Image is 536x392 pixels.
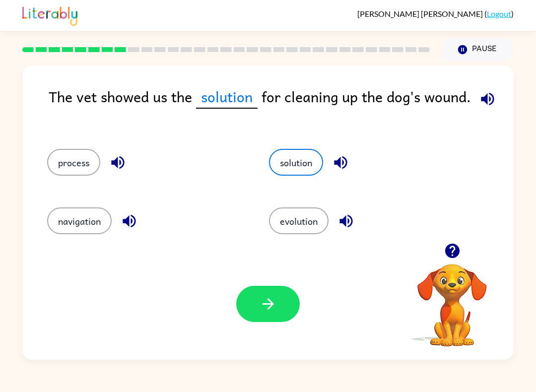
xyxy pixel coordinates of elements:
[442,38,514,61] button: Pause
[47,207,112,234] button: navigation
[487,9,511,18] a: Logout
[49,85,514,129] div: The vet showed us the for cleaning up the dog's wound.
[357,9,514,18] div: ( )
[196,85,258,109] span: solution
[269,207,329,234] button: evolution
[47,149,100,176] button: process
[269,149,323,176] button: solution
[357,9,484,18] span: [PERSON_NAME] [PERSON_NAME]
[22,4,77,26] img: Literably
[402,249,502,348] video: Your browser must support playing .mp4 files to use Literably. Please try using another browser.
